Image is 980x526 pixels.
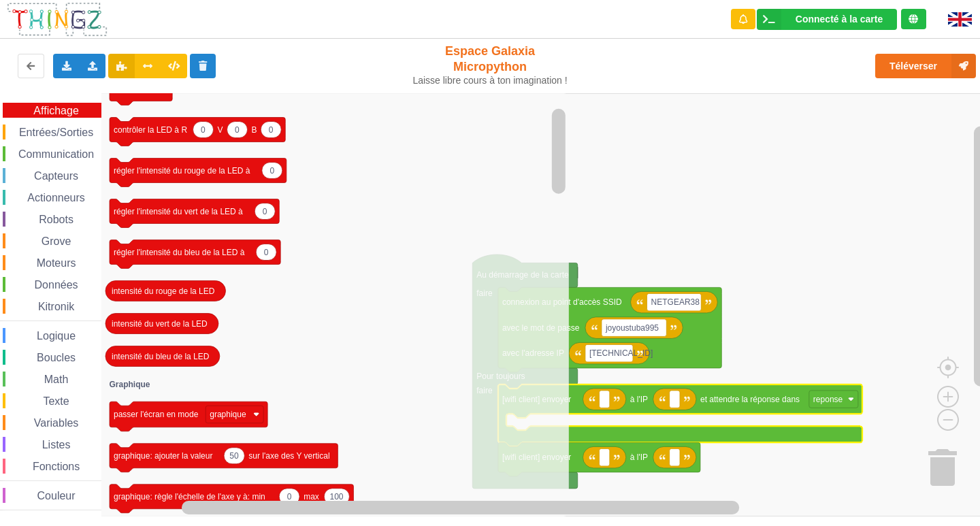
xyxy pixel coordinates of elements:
[901,9,926,29] div: Tu es connecté au serveur de création de Thingz
[407,44,574,86] div: Espace Galaxia Micropython
[40,439,73,450] span: Listes
[36,301,76,312] span: Kitronik
[287,492,292,502] text: 0
[35,352,78,363] span: Boucles
[31,461,82,472] span: Fonctions
[502,453,571,462] text: [wifi client] envoyer
[114,84,165,94] text: effacer l'écran
[630,453,648,462] text: à l'IP
[39,235,73,247] span: Grove
[263,207,267,216] text: 0
[114,248,245,257] text: régler l'intensité du bleu de la LED à
[252,125,257,135] text: B
[948,12,972,27] img: gb.png
[25,192,87,203] span: Actionneurs
[605,323,659,333] text: joyoustuba995
[41,395,71,407] span: Texte
[589,348,653,358] text: [TECHNICAL_ID]
[875,54,976,78] button: Téléverser
[264,248,269,257] text: 0
[42,374,71,385] span: Math
[757,9,897,30] div: Ta base fonctionne bien !
[210,410,246,419] text: graphique
[35,490,78,502] span: Couleur
[235,125,240,135] text: 0
[16,148,96,160] span: Communication
[407,75,574,86] div: Laisse libre cours à ton imagination !
[112,286,215,296] text: intensité du rouge de la LED
[329,492,343,502] text: 100
[796,14,883,24] div: Connecté à la carte
[269,166,274,176] text: 0
[630,395,648,404] text: à l'IP
[112,319,208,329] text: intensité du vert de la LED
[229,451,239,461] text: 50
[269,125,274,135] text: 0
[813,395,843,404] text: reponse
[32,170,80,182] span: Capteurs
[114,451,212,461] text: graphique: ajouter la valeur
[201,125,206,135] text: 0
[248,451,329,461] text: sur l'axe des Y vertical
[17,127,95,138] span: Entrées/Sorties
[35,257,78,269] span: Moteurs
[32,417,81,429] span: Variables
[700,395,800,404] text: et attendre la réponse dans
[114,410,199,419] text: passer l'écran en mode
[110,380,150,389] text: Graphique
[651,297,700,307] text: NETGEAR38
[502,395,571,404] text: [wifi client] envoyer
[33,279,80,291] span: Données
[114,492,265,502] text: graphique: règle l'échelle de l'axe y à: min
[114,125,187,135] text: contrôler la LED à R
[114,207,243,216] text: régler l'intensité du vert de la LED à
[304,492,319,502] text: max
[31,105,80,116] span: Affichage
[114,166,250,176] text: régler l'intensité du rouge de la LED à
[37,214,76,225] span: Robots
[218,125,223,135] text: V
[6,1,108,37] img: thingz_logo.png
[112,352,210,361] text: intensité du bleu de la LED
[35,330,78,342] span: Logique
